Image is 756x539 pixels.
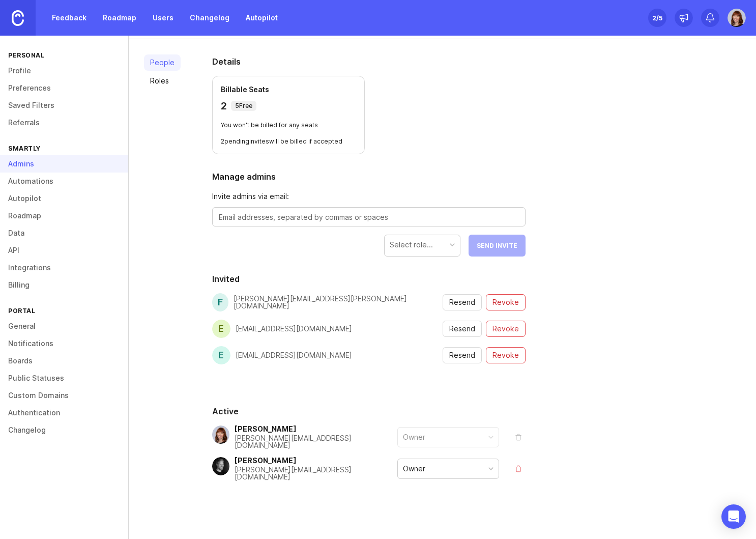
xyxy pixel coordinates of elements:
[486,294,526,310] button: revoke
[212,425,230,444] img: Danielle Pichlis
[144,73,181,89] a: Roles
[236,325,352,332] div: [EMAIL_ADDRESS][DOMAIN_NAME]
[221,84,356,95] p: Billable Seats
[221,121,356,129] p: You won't be billed for any seats
[390,239,433,250] div: Select role...
[443,294,482,310] button: resend
[648,9,666,27] button: 2/5
[221,137,356,146] p: 2 pending invites will be billed if accepted
[721,504,746,529] div: Open Intercom Messenger
[403,463,425,474] div: Owner
[212,457,230,475] img: Mikko Nirhamo
[212,191,526,202] span: Invite admins via email:
[184,9,236,27] a: Changelog
[46,9,93,27] a: Feedback
[144,54,181,71] a: People
[235,435,397,449] div: [PERSON_NAME][EMAIL_ADDRESS][DOMAIN_NAME]
[403,432,425,443] div: Owner
[652,11,662,25] div: 2 /5
[240,9,284,27] a: Autopilot
[221,99,227,113] p: 2
[212,273,526,285] h2: Invited
[728,9,746,27] img: Danielle Pichlis
[235,457,397,464] div: [PERSON_NAME]
[234,295,442,309] div: [PERSON_NAME][EMAIL_ADDRESS][PERSON_NAME][DOMAIN_NAME]
[12,10,24,26] img: Canny Home
[443,321,482,337] button: resend
[147,9,180,27] a: Users
[236,352,352,359] div: [EMAIL_ADDRESS][DOMAIN_NAME]
[486,321,526,337] button: revoke
[235,102,252,110] p: 5 Free
[97,9,142,27] a: Roadmap
[212,171,526,183] h2: Manage admins
[492,324,519,334] span: Revoke
[212,55,526,68] h2: Details
[443,347,482,363] button: resend
[449,324,475,334] span: Resend
[235,466,397,480] div: [PERSON_NAME][EMAIL_ADDRESS][DOMAIN_NAME]
[492,297,519,307] span: Revoke
[511,430,526,444] button: remove
[486,347,526,363] button: revoke
[511,462,526,476] button: remove
[212,405,526,417] h2: Active
[212,346,230,364] div: e
[235,425,397,433] div: [PERSON_NAME]
[212,293,229,311] div: f
[492,350,519,360] span: Revoke
[212,320,230,338] div: e
[449,350,475,360] span: Resend
[449,297,475,307] span: Resend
